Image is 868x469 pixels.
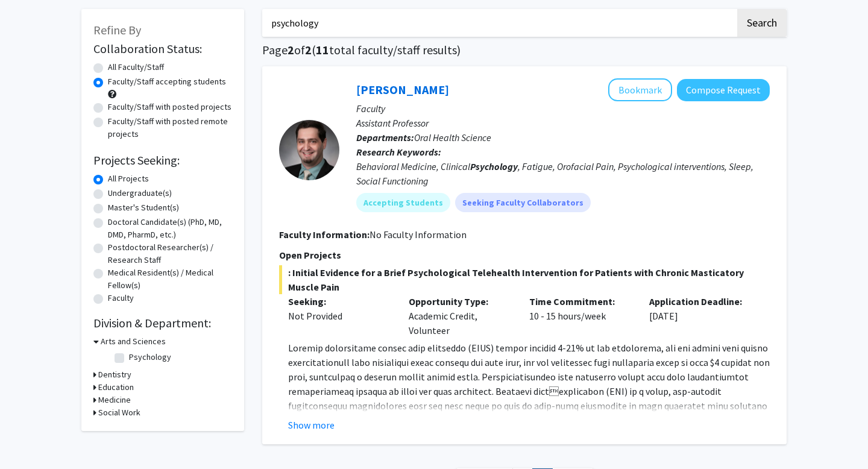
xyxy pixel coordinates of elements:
b: Research Keywords: [356,146,441,158]
iframe: Chat [9,415,51,460]
label: Master's Student(s) [108,201,179,214]
label: Doctoral Candidate(s) (PhD, MD, DMD, PharmD, etc.) [108,216,232,241]
h3: Medicine [98,394,131,406]
p: Faculty [356,101,770,116]
div: 10 - 15 hours/week [520,294,641,338]
span: Refine By [93,22,141,37]
div: Behavioral Medicine, Clinical , Fatigue, Orofacial Pain, Psychological interventions, Sleep, Soci... [356,159,770,188]
div: Academic Credit, Volunteer [400,294,520,338]
label: Faculty/Staff with posted remote projects [108,115,232,140]
button: Show more [288,418,335,432]
b: Psychology [470,160,518,172]
label: Faculty/Staff accepting students [108,75,226,88]
p: Time Commitment: [529,294,632,309]
label: Psychology [129,351,171,364]
span: 2 [288,42,294,57]
div: Not Provided [288,309,391,323]
p: Application Deadline: [649,294,752,309]
div: [DATE] [640,294,761,338]
span: 11 [316,42,329,57]
label: Medical Resident(s) / Medical Fellow(s) [108,266,232,292]
button: Search [737,9,787,37]
h2: Division & Department: [93,316,232,330]
p: Opportunity Type: [409,294,511,309]
b: Faculty Information: [279,228,370,241]
span: : Initial Evidence for a Brief Psychological Telehealth Intervention for Patients with Chronic Ma... [279,265,770,294]
input: Search Keywords [262,9,735,37]
p: Open Projects [279,248,770,262]
label: All Faculty/Staff [108,61,164,74]
label: All Projects [108,172,149,185]
span: Oral Health Science [414,131,491,143]
label: Faculty/Staff with posted projects [108,101,231,113]
h2: Collaboration Status: [93,42,232,56]
span: 2 [305,42,312,57]
h2: Projects Seeking: [93,153,232,168]
button: Compose Request to Ian Boggero [677,79,770,101]
h3: Social Work [98,406,140,419]
label: Undergraduate(s) [108,187,172,200]
h3: Education [98,381,134,394]
a: [PERSON_NAME] [356,82,449,97]
p: Assistant Professor [356,116,770,130]
mat-chip: Seeking Faculty Collaborators [455,193,591,212]
h3: Dentistry [98,368,131,381]
span: No Faculty Information [370,228,467,241]
label: Faculty [108,292,134,304]
h3: Arts and Sciences [101,335,166,348]
p: Seeking: [288,294,391,309]
mat-chip: Accepting Students [356,193,450,212]
label: Postdoctoral Researcher(s) / Research Staff [108,241,232,266]
b: Departments: [356,131,414,143]
h1: Page of ( total faculty/staff results) [262,43,787,57]
button: Add Ian Boggero to Bookmarks [608,78,672,101]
